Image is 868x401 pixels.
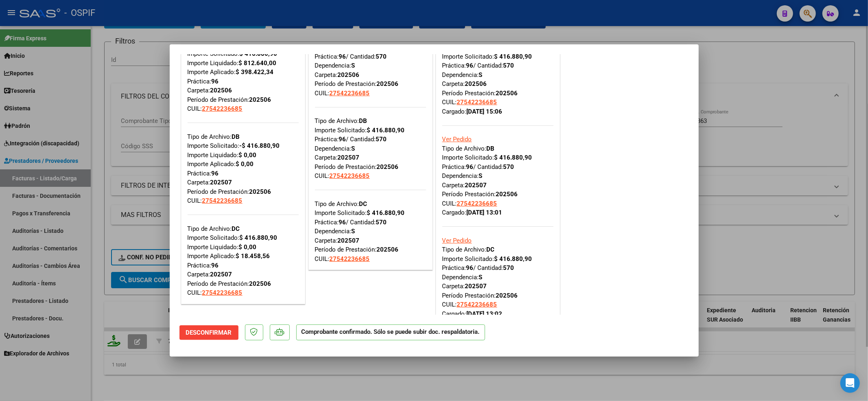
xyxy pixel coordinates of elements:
[240,234,278,241] strong: $ 416.880,90
[479,274,483,281] strong: S
[352,228,355,235] strong: S
[496,191,518,198] strong: 202506
[186,329,232,336] span: Desconfirmar
[338,237,360,244] strong: 202507
[367,209,405,217] strong: $ 416.880,90
[212,78,219,85] strong: 96
[496,90,518,97] strong: 202506
[467,209,503,216] strong: [DATE] 13:01
[465,283,487,290] strong: 202507
[315,181,426,264] div: Tipo de Archivo: Importe Solicitado: Práctica: / Cantidad: Dependencia: Carpeta: Período de Prest...
[503,62,514,69] strong: 570
[212,170,219,177] strong: 96
[442,217,553,319] div: Tipo de Archivo: Importe Solicitado: Práctica: / Cantidad: Dependencia: Carpeta: Período Prestaci...
[236,160,254,168] strong: $ 0,00
[338,71,360,79] strong: 202506
[239,243,257,251] strong: $ 0,00
[188,114,299,206] div: Tipo de Archivo: Importe Solicitado: Importe Liquidado: Importe Aplicado: Práctica: Carpeta: Perí...
[315,98,426,181] div: Tipo de Archivo: Importe Solicitado: Práctica: / Cantidad: Dependencia: Carpeta: Período de Prest...
[377,80,399,88] strong: 202506
[479,71,483,79] strong: S
[330,255,370,263] span: 27542236685
[442,237,472,244] a: Ver Pedido
[467,310,503,318] strong: [DATE] 13:02
[466,62,474,69] strong: 96
[210,87,232,94] strong: 202506
[466,163,474,171] strong: 96
[442,34,553,116] div: Tipo de Archivo: Importe Solicitado: Práctica: / Cantidad: Dependencia: Carpeta: Período Prestaci...
[359,117,367,125] strong: DB
[239,59,277,67] strong: $ 812.640,00
[487,145,495,152] strong: DB
[212,262,219,269] strong: 96
[465,80,487,88] strong: 202506
[466,264,474,272] strong: 96
[330,172,370,180] span: 27542236685
[457,301,497,308] span: 27542236685
[457,200,497,207] span: 27542236685
[503,163,514,171] strong: 570
[494,53,532,60] strong: $ 416.880,90
[352,145,355,152] strong: S
[236,252,270,260] strong: $ 18.458,56
[202,289,243,296] span: 27542236685
[377,163,399,171] strong: 202506
[840,373,860,393] div: Open Intercom Messenger
[315,34,426,98] div: Tipo de Archivo: Importe Solicitado: Práctica: / Cantidad: Dependencia: Carpeta: Período de Prest...
[210,271,232,278] strong: 202507
[479,172,483,180] strong: S
[330,90,370,97] span: 27542236685
[494,154,532,161] strong: $ 416.880,90
[465,182,487,189] strong: 202507
[442,136,472,143] a: Ver Pedido
[467,108,503,115] strong: [DATE] 15:06
[352,62,355,69] strong: S
[339,136,346,143] strong: 96
[487,246,495,253] strong: DC
[188,206,299,298] div: Tipo de Archivo: Importe Solicitado: Importe Liquidado: Importe Aplicado: Práctica: Carpeta: Perí...
[503,264,514,272] strong: 570
[339,219,346,226] strong: 96
[376,53,387,60] strong: 570
[232,225,240,232] strong: DC
[249,280,271,287] strong: 202506
[210,179,232,186] strong: 202507
[377,246,399,253] strong: 202506
[442,116,553,217] div: Tipo de Archivo: Importe Solicitado: Práctica: / Cantidad: Dependencia: Carpeta: Período Prestaci...
[249,96,271,103] strong: 202506
[376,136,387,143] strong: 570
[376,219,387,226] strong: 570
[359,200,367,208] strong: DC
[188,40,299,114] div: Tipo de Archivo: Importe Solicitado: Importe Liquidado: Importe Aplicado: Práctica: Carpeta: Perí...
[249,188,271,195] strong: 202506
[240,142,280,149] strong: -$ 416.880,90
[202,105,243,112] span: 27542236685
[496,292,518,299] strong: 202506
[338,154,360,161] strong: 202507
[339,53,346,60] strong: 96
[239,151,257,159] strong: $ 0,00
[232,133,240,140] strong: DB
[296,324,485,340] p: Comprobante confirmado. Sólo se puede subir doc. respaldatoria.
[236,68,274,76] strong: $ 398.422,34
[367,127,405,134] strong: $ 416.880,90
[202,197,243,204] span: 27542236685
[457,99,497,106] span: 27542236685
[494,255,532,263] strong: $ 416.880,90
[179,325,238,340] button: Desconfirmar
